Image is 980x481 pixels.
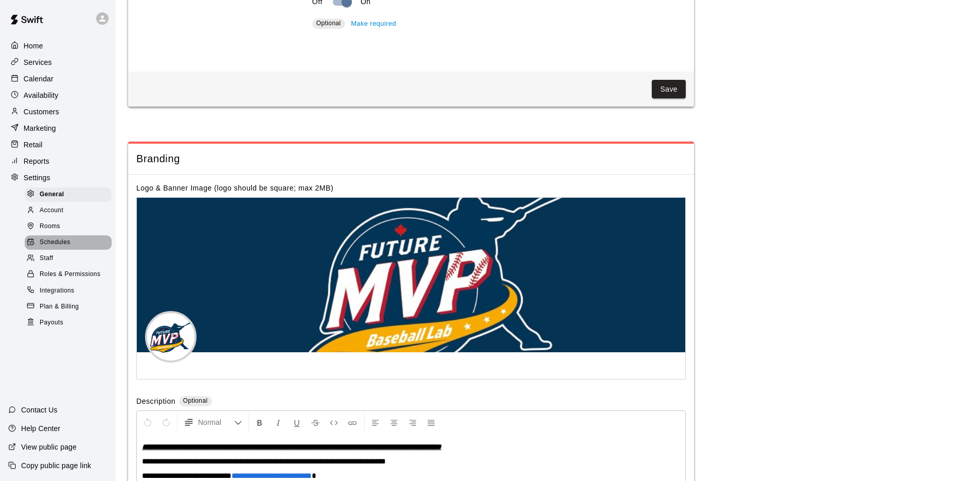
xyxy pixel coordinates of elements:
span: General [40,190,64,200]
a: Payouts [25,315,116,331]
a: Calendar [8,71,108,87]
a: Customers [8,104,108,119]
p: Availability [24,90,59,100]
a: Marketing [8,121,108,136]
a: Settings [8,170,108,185]
span: Schedules [40,237,70,248]
p: Customers [24,107,59,117]
p: View public page [21,442,77,452]
label: Logo & Banner Image (logo should be square; max 2MB) [136,184,333,192]
button: Insert Link [344,413,361,432]
button: Right Align [404,413,421,432]
p: Settings [24,173,50,183]
p: Help Center [21,423,60,434]
p: Services [24,57,52,67]
div: Payouts [25,316,112,330]
div: Account [25,203,112,218]
span: Staff [40,253,53,264]
span: Branding [136,152,686,166]
div: General [25,187,112,202]
button: Justify Align [422,413,440,432]
button: Center Align [385,413,403,432]
a: Services [8,55,108,70]
p: Copy public page link [21,460,91,471]
a: Plan & Billing [25,299,116,315]
span: Roles & Permissions [40,269,100,280]
p: Reports [24,156,49,166]
button: Format Strikethrough [307,413,324,432]
a: Account [25,202,116,218]
div: Staff [25,251,112,266]
div: Roles & Permissions [25,267,112,282]
p: Contact Us [21,405,58,415]
button: Format Underline [288,413,306,432]
a: Home [8,38,108,54]
button: Insert Code [325,413,343,432]
span: Payouts [40,318,63,328]
span: Integrations [40,286,75,296]
a: Staff [25,251,116,267]
div: Rooms [25,219,112,234]
a: Integrations [25,283,116,299]
p: Home [24,41,43,51]
span: Optional [183,397,208,404]
div: Schedules [25,235,112,250]
label: Description [136,396,175,408]
a: Schedules [25,235,116,251]
a: Reports [8,153,108,169]
div: Plan & Billing [25,300,112,314]
button: Format Italics [270,413,287,432]
button: Left Align [367,413,384,432]
button: Make required [348,16,399,32]
a: General [25,186,116,202]
span: Normal [198,417,234,427]
button: Save [652,80,686,99]
span: Plan & Billing [40,302,79,312]
span: Rooms [40,221,60,232]
span: Optional [316,20,341,27]
a: Rooms [25,219,116,235]
button: Formatting Options [180,413,246,432]
button: Format Bold [251,413,269,432]
a: Availability [8,88,108,103]
button: Redo [157,413,175,432]
span: Account [40,205,63,216]
p: Marketing [24,123,56,133]
a: Retail [8,137,108,152]
p: Calendar [24,74,54,84]
a: Roles & Permissions [25,267,116,283]
p: Retail [24,140,43,150]
div: Integrations [25,284,112,298]
button: Undo [139,413,156,432]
